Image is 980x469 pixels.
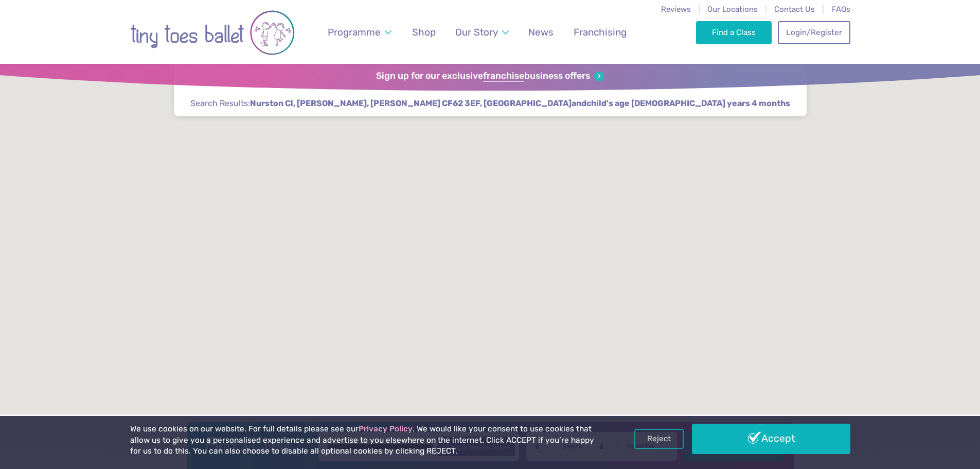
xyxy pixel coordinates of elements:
[250,98,790,108] strong: and
[696,21,772,44] a: Find a Class
[407,20,440,44] a: Shop
[483,71,524,82] strong: franchise
[130,424,598,457] p: We use cookies on our website. For full details please see our . We would like your consent to us...
[634,429,684,448] a: Reject
[832,5,850,14] a: FAQs
[359,424,413,433] a: Privacy Policy
[524,20,559,44] a: News
[130,7,295,59] img: tiny toes ballet
[250,98,572,109] span: Nurston Cl, [PERSON_NAME], [PERSON_NAME] CF62 3EF, [GEOGRAPHIC_DATA]
[323,20,396,44] a: Programme
[586,98,790,109] span: child's age [DEMOGRAPHIC_DATA] years 4 months
[692,424,850,454] a: Accept
[778,21,850,44] a: Login/Register
[328,26,381,38] span: Programme
[661,5,691,14] a: Reviews
[450,20,513,44] a: Our Story
[455,26,498,38] span: Our Story
[412,26,436,38] span: Shop
[376,71,604,82] a: Sign up for our exclusivefranchisebusiness offers
[568,20,631,44] a: Franchising
[528,26,554,38] span: News
[707,5,758,14] a: Our Locations
[774,5,815,14] a: Contact Us
[574,26,627,38] span: Franchising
